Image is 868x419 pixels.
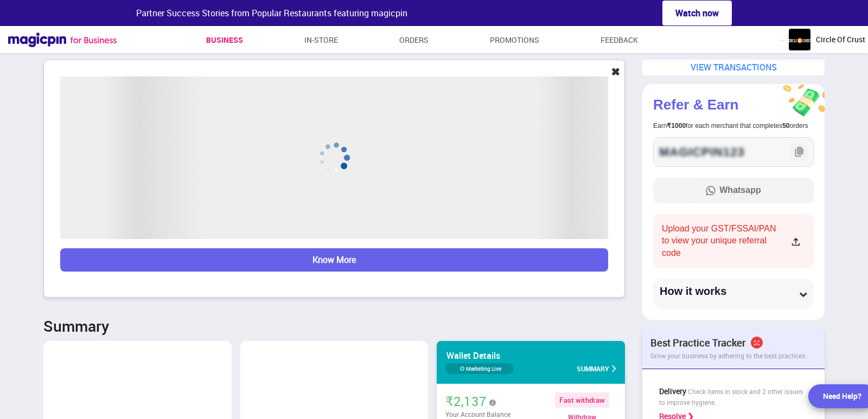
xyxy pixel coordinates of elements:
a: In-store [304,30,338,50]
img: image [790,236,802,248]
span: ₹1000 [667,122,686,130]
img: Magicpin [8,32,117,47]
span: Circle Of Crust [816,34,865,45]
span: Delivery [659,386,686,396]
div: Need Help? [823,391,861,402]
h3: How it works [660,285,726,297]
button: ✖ [611,65,620,80]
span: Best Practice Tracker [650,337,745,349]
div: Upload your GST/FSSAI/PAN to view your unique referral code [662,223,783,259]
img: logo [789,29,810,50]
div: Fast withdraw [559,395,605,405]
span: Grow your business by adhering to the best practices. [650,351,807,360]
img: XwbvYfxZOJgOwDV+iY5BnsYwXVg3A9PyBpw4p3A6RZwLsH1c2kdfBOF16d+W3536nkaGtdHjAAAAAElFTkSuQmCC [489,399,496,406]
span: Check items in stock and 2 other issues to improve hygiene. [659,387,803,407]
a: Promotions [490,30,539,50]
span: Marketing Live [466,365,501,372]
button: Watch now [662,1,732,26]
span: Watch now [675,7,719,20]
button: Copy code [790,143,808,161]
img: image [773,70,838,136]
a: Business [206,30,243,50]
div: ₹2,137 [445,392,548,410]
h1: Summary [43,319,109,332]
div: Know More [60,248,608,272]
a: Feedback [601,30,638,50]
p: Earn for each merchant that completes orders [653,121,814,131]
button: Whatsapp [653,178,814,203]
img: heading icon side to title [751,337,763,349]
span: Partner Success Stories from Popular Restaurants featuring magicpin [136,7,407,19]
span: MAGICPIN123 [659,144,745,160]
span: Summary [577,362,609,375]
p: Refer & Earn [653,95,814,115]
div: VIEW TRANSACTIONS [642,60,825,75]
a: Orders [399,30,429,50]
img: image [792,145,806,159]
div: Wallet Details [445,350,616,362]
